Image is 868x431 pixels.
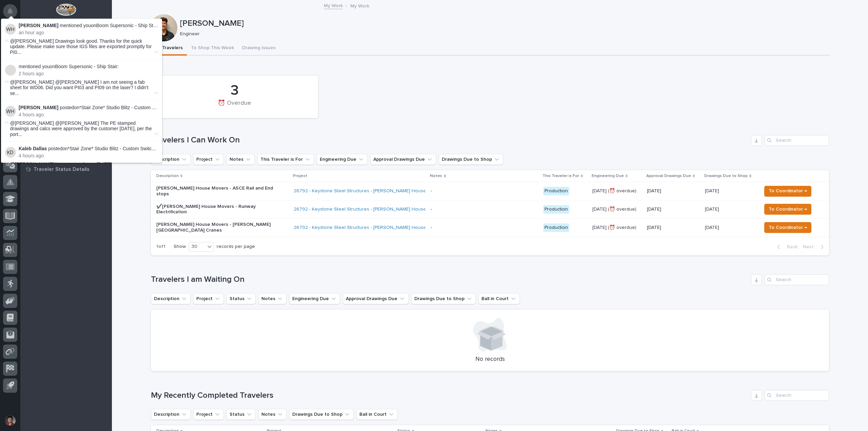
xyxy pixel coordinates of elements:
[370,154,436,165] button: Approval Drawings Due
[19,23,158,28] p: mentioned you on :
[19,112,158,118] p: 4 hours ago
[543,187,569,195] div: Production
[151,293,191,304] button: Description
[193,154,224,165] button: Project
[704,172,748,180] p: Drawings Due to Shop
[293,172,307,180] p: Project
[55,64,117,69] a: Boom Supersonic - Ship Stair
[19,105,158,111] p: posted on :
[156,185,275,197] p: [PERSON_NAME] House Movers - ASCE Rail and End stops
[324,1,343,9] a: My Work
[180,31,825,37] p: Engineer
[238,41,280,56] button: Drawing Issues
[19,30,158,36] p: an hour ago
[156,204,275,215] p: ✔️[PERSON_NAME] House Movers - Runway Electrification
[19,153,158,159] p: 4 hours ago
[343,293,409,304] button: Approval Drawings Due
[258,409,287,420] button: Notes
[193,409,224,420] button: Project
[646,172,691,180] p: Approval Drawings Due
[96,23,159,28] a: Boom Supersonic - Ship Stair
[5,106,16,117] img: Wynne Hochstetler
[647,188,699,194] p: [DATE]
[431,225,432,231] div: -
[439,154,503,165] button: Drawings Due to Shop
[151,275,748,285] h1: Travelers I am Waiting On
[478,293,520,304] button: Ball in Court
[3,4,17,18] button: Notifications
[226,154,255,165] button: Notes
[151,238,171,255] p: 1 of 1
[317,154,368,165] button: Engineering Due
[803,244,818,250] span: Next
[159,356,821,363] p: No records
[765,135,829,146] input: Search
[765,390,829,401] input: Search
[151,409,191,420] button: Description
[79,105,176,110] a: *Stair Zone* Studio Blitz - Custom Switchback
[705,187,721,194] p: [DATE]
[800,244,829,250] button: Next
[226,409,256,420] button: Status
[705,223,721,231] p: [DATE]
[592,188,642,194] p: [DATE] (⏰ overdue)
[294,188,426,194] a: 26792 - Keystone Steel Structures - [PERSON_NAME] House
[151,218,829,237] tr: [PERSON_NAME] House Movers - [PERSON_NAME][GEOGRAPHIC_DATA] Cranes26792 - Keystone Steel Structur...
[543,205,569,214] div: Production
[769,187,807,195] span: To Coordinator →
[10,120,153,137] span: @[PERSON_NAME] @[PERSON_NAME] The PE stamped drawings and calcs were approved by the customer [DA...
[10,161,113,167] span: @[PERSON_NAME] It was a month ago [DATE].
[162,100,307,114] div: ⏰ Overdue
[174,244,186,250] p: Show
[19,71,158,77] p: 2 hours ago
[8,8,17,19] div: Notifications
[20,164,112,174] a: Traveler Status Details
[5,24,16,35] img: Weston Hochstetler
[19,23,58,28] strong: [PERSON_NAME]
[592,225,642,231] p: [DATE] (⏰ overdue)
[151,391,748,400] h1: My Recently Completed Travelers
[543,223,569,232] div: Production
[764,204,811,215] button: To Coordinator →
[151,200,829,218] tr: ✔️[PERSON_NAME] House Movers - Runway Electrification26792 - Keystone Steel Structures - [PERSON_...
[647,225,699,231] p: [DATE]
[5,147,16,158] img: Kaleb Dallas
[769,223,807,232] span: To Coordinator →
[151,154,191,165] button: Description
[180,19,827,28] p: [PERSON_NAME]
[56,3,76,16] img: Workspace Logo
[350,2,369,9] p: My Work
[764,186,811,197] button: To Coordinator →
[765,274,829,285] input: Search
[647,207,699,212] p: [DATE]
[783,244,797,250] span: Back
[3,413,17,428] button: users-avatar
[156,172,179,180] p: Description
[10,79,153,96] span: @[PERSON_NAME] @[PERSON_NAME] I am not seeing a fab sheet for WD06. Did you want PI03 and PI09 on...
[289,409,354,420] button: Drawings Due to Shop
[294,225,426,231] a: 26792 - Keystone Steel Structures - [PERSON_NAME] House
[592,172,624,180] p: Engineering Due
[151,182,829,200] tr: [PERSON_NAME] House Movers - ASCE Rail and End stops26792 - Keystone Steel Structures - [PERSON_N...
[156,222,275,233] p: [PERSON_NAME] House Movers - [PERSON_NAME][GEOGRAPHIC_DATA] Cranes
[431,188,432,194] div: -
[187,41,238,56] button: To Shop This Week
[772,244,800,250] button: Back
[356,409,398,420] button: Ball in Court
[431,207,432,212] div: -
[289,293,340,304] button: Engineering Due
[430,172,442,180] p: Notes
[542,172,579,180] p: This Traveler is For
[68,146,164,151] a: *Stair Zone* Studio Blitz - Custom Switchback
[162,82,307,99] div: 3
[769,205,807,213] span: To Coordinator →
[193,293,224,304] button: Project
[34,166,90,173] p: Traveler Status Details
[19,146,47,151] strong: Kaleb Dallas
[19,105,58,110] strong: [PERSON_NAME]
[151,135,748,145] h1: Travelers I Can Work On
[189,243,205,250] div: 30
